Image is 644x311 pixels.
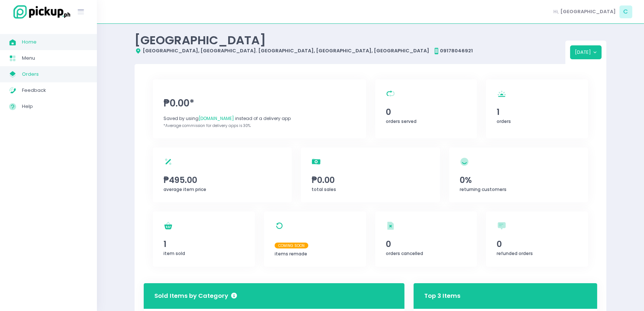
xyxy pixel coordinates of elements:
[163,250,185,256] span: item sold
[153,211,255,267] a: 1item sold
[424,285,460,306] h3: Top 3 Items
[163,96,355,110] span: ₱0.00*
[386,250,423,256] span: orders cancelled
[135,47,565,55] div: [GEOGRAPHIC_DATA], [GEOGRAPHIC_DATA]. [GEOGRAPHIC_DATA], [GEOGRAPHIC_DATA], [GEOGRAPHIC_DATA] 091...
[22,70,88,79] span: Orders
[386,238,466,250] span: 0
[312,174,429,186] span: ₱0.00
[386,106,466,118] span: 0
[163,186,206,192] span: average item price
[22,53,88,63] span: Menu
[497,106,577,118] span: 1
[497,250,533,256] span: refunded orders
[154,292,237,301] h3: Sold Items by Category
[497,238,577,250] span: 0
[22,102,88,111] span: Help
[9,4,71,20] img: logo
[486,79,588,138] a: 1orders
[375,79,477,138] a: 0orders served
[460,186,506,192] span: returning customers
[163,115,355,122] div: Saved by using instead of a delivery app
[312,186,336,192] span: total sales
[449,147,588,202] a: 0%returning customers
[163,238,244,250] span: 1
[22,37,88,47] span: Home
[486,211,588,267] a: 0refunded orders
[275,243,308,248] span: Coming Soon
[554,8,559,15] span: Hi,
[163,123,251,128] span: *Average commission for delivery apps is 30%
[163,174,281,186] span: ₱495.00
[153,147,292,202] a: ₱495.00average item price
[275,251,307,257] span: items remade
[22,86,88,95] span: Feedback
[560,8,616,15] span: [GEOGRAPHIC_DATA]
[301,147,440,202] a: ₱0.00total sales
[570,45,602,59] button: [DATE]
[386,118,417,124] span: orders served
[199,115,234,121] span: [DOMAIN_NAME]
[497,118,511,124] span: orders
[460,174,577,186] span: 0%
[375,211,477,267] a: 0orders cancelled
[135,33,565,47] div: [GEOGRAPHIC_DATA]
[619,5,632,18] span: C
